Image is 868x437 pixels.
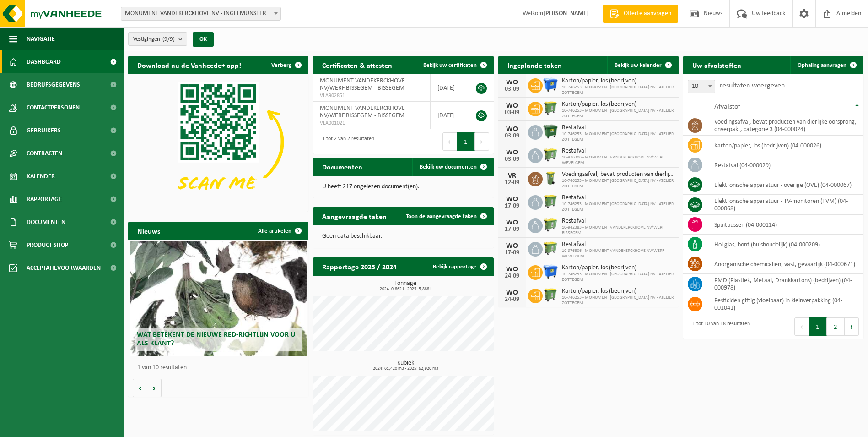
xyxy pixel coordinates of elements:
span: 10-746253 - MONUMENT [GEOGRAPHIC_DATA] NV - ATELIER ZOTTEGEM [562,272,674,283]
td: hol glas, bont (huishoudelijk) (04-000209) [707,235,863,254]
span: Contracten [27,142,62,165]
span: Kalender [27,165,55,188]
button: Vestigingen(9/9) [128,32,187,46]
span: MONUMENT VANDEKERCKHOVE NV/WERF BISSEGEM - BISSEGEM [320,105,405,119]
a: Wat betekent de nieuwe RED-richtlijn voor u als klant? [130,241,307,356]
button: Volgende [147,379,162,397]
button: Previous [794,317,809,336]
h3: Tonnage [318,280,493,291]
td: elektronische apparatuur - overige (OVE) (04-000067) [707,175,863,195]
span: Toon de aangevraagde taken [406,213,477,219]
span: 10-746253 - MONUMENT [GEOGRAPHIC_DATA] NV - ATELIER ZOTTEGEM [562,202,674,213]
h2: Certificaten & attesten [313,56,401,74]
span: 10-746253 - MONUMENT [GEOGRAPHIC_DATA] NV - ATELIER ZOTTEGEM [562,85,674,96]
a: Bekijk rapportage [426,257,493,276]
div: WO [503,242,521,250]
h2: Uw afvalstoffen [683,56,750,74]
div: WO [503,126,521,133]
img: WB-0770-HPE-GN-50 [543,100,558,116]
label: resultaten weergeven [720,82,785,89]
strong: [PERSON_NAME] [543,10,589,17]
span: 2024: 61,420 m3 - 2025: 62,920 m3 [318,366,493,371]
div: 17-09 [503,203,521,209]
td: pesticiden giftig (vloeibaar) in kleinverpakking (04-001041) [707,294,863,314]
div: 17-09 [503,250,521,256]
h2: Nieuws [128,222,169,240]
img: WB-0660-HPE-GN-50 [543,217,558,233]
a: Ophaling aanvragen [790,56,863,74]
span: 2024: 0,862 t - 2025: 5,888 t [318,287,493,291]
button: Next [475,132,489,151]
span: 10 [688,80,715,93]
img: WB-1100-HPE-GN-01 [543,124,558,139]
span: Vestigingen [133,33,175,46]
span: 10-942383 - MONUMENT VANDEKERCKHOVE NV/WERF BISSEGEM [562,225,674,236]
h2: Documenten [313,158,372,175]
a: Bekijk uw certificaten [416,56,493,74]
a: Offerte aanvragen [603,5,678,23]
td: [DATE] [431,74,466,102]
img: WB-0660-HPE-GN-50 [543,240,558,256]
button: 1 [809,317,827,336]
span: Offerte aanvragen [621,9,674,18]
div: WO [503,289,521,296]
span: MONUMENT VANDEKERCKHOVE NV/WERF BISSEGEM - BISSEGEM [320,77,405,92]
div: VR [503,172,521,180]
img: WB-1100-HPE-BE-01 [543,264,558,279]
span: Voedingsafval, bevat producten van dierlijke oorsprong, onverpakt, categorie 3 [562,171,674,178]
count: (9/9) [162,36,175,42]
span: Bedrijfsgegevens [27,73,80,96]
span: Dashboard [27,50,61,73]
td: PMD (Plastiek, Metaal, Drankkartons) (bedrijven) (04-000978) [707,274,863,294]
h2: Aangevraagde taken [313,207,396,225]
span: Product Shop [27,234,68,257]
span: Documenten [27,211,65,234]
div: 24-09 [503,296,521,303]
h2: Download nu de Vanheede+ app! [128,56,250,74]
td: [DATE] [431,102,466,129]
a: Toon de aangevraagde taken [399,207,493,225]
img: WB-0770-HPE-GN-50 [543,194,558,209]
button: 2 [827,317,845,336]
button: Vorige [133,379,147,397]
span: MONUMENT VANDEKERCKHOVE NV - INGELMUNSTER [121,7,281,21]
div: 24-09 [503,273,521,279]
span: 10 [688,80,715,93]
p: Geen data beschikbaar. [322,233,484,240]
button: OK [193,32,214,47]
img: Download de VHEPlus App [128,74,308,210]
span: MONUMENT VANDEKERCKHOVE NV - INGELMUNSTER [121,7,280,20]
span: 10-976306 - MONUMENT VANDEKERCKHOVE NV/WERF WEVELGEM [562,248,674,259]
td: elektronische apparatuur - TV-monitoren (TVM) (04-000068) [707,195,863,215]
td: anorganische chemicaliën, vast, gevaarlijk (04-000671) [707,254,863,274]
span: Karton/papier, los (bedrijven) [562,77,674,85]
h3: Kubiek [318,360,493,371]
td: voedingsafval, bevat producten van dierlijke oorsprong, onverpakt, categorie 3 (04-000024) [707,115,863,136]
div: 03-09 [503,156,521,163]
span: Wat betekent de nieuwe RED-richtlijn voor u als klant? [137,331,295,347]
span: Restafval [562,218,674,225]
span: Karton/papier, los (bedrijven) [562,264,674,272]
p: 1 van 10 resultaten [137,365,304,371]
span: Afvalstof [714,103,740,110]
img: WB-1100-HPE-BE-01 [543,77,558,93]
div: WO [503,196,521,203]
span: Karton/papier, los (bedrijven) [562,101,674,108]
a: Alle artikelen [251,222,307,240]
img: WB-0140-HPE-GN-50 [543,170,558,186]
h2: Ingeplande taken [498,56,571,74]
div: WO [503,219,521,226]
a: Bekijk uw documenten [412,158,493,176]
p: U heeft 217 ongelezen document(en). [322,184,484,190]
span: VLA902851 [320,92,423,99]
span: Gebruikers [27,119,61,142]
button: 1 [457,132,475,151]
span: Bekijk uw certificaten [423,62,477,68]
a: Bekijk uw kalender [607,56,678,74]
span: Restafval [562,194,674,202]
span: 10-976306 - MONUMENT VANDEKERCKHOVE NV/WERF WEVELGEM [562,155,674,166]
span: Karton/papier, los (bedrijven) [562,288,674,295]
div: WO [503,149,521,156]
span: Navigatie [27,27,55,50]
div: 1 tot 10 van 18 resultaten [688,317,750,337]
